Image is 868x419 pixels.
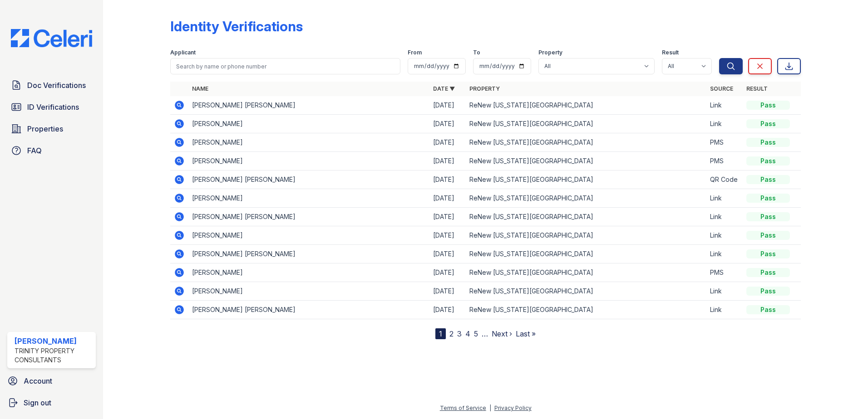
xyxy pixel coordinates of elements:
td: ReNew [US_STATE][GEOGRAPHIC_DATA] [466,133,707,152]
td: [DATE] [429,301,466,319]
div: | [489,404,491,411]
td: Link [706,208,743,226]
td: PMS [706,133,743,152]
td: [PERSON_NAME] [188,189,429,208]
div: Pass [746,212,790,221]
td: [DATE] [429,152,466,171]
a: 4 [465,329,470,338]
td: Link [706,282,743,301]
td: PMS [706,152,743,171]
label: Result [662,49,679,56]
div: Pass [746,231,790,240]
td: [PERSON_NAME] [188,282,429,301]
td: [PERSON_NAME] [PERSON_NAME] [188,171,429,189]
td: [PERSON_NAME] [188,263,429,282]
td: ReNew [US_STATE][GEOGRAPHIC_DATA] [466,115,707,133]
div: Pass [746,175,790,184]
a: ID Verifications [7,98,96,116]
span: Properties [27,123,63,134]
td: [DATE] [429,189,466,208]
a: Date ▼ [433,85,455,92]
label: To [473,49,480,56]
label: From [408,49,422,56]
td: ReNew [US_STATE][GEOGRAPHIC_DATA] [466,96,707,115]
a: Source [710,85,733,92]
td: [DATE] [429,208,466,226]
a: Terms of Service [440,404,486,411]
a: 2 [449,329,454,338]
a: Last » [516,329,536,338]
a: Sign out [4,394,99,412]
div: Pass [746,156,790,166]
label: Property [538,49,562,56]
td: PMS [706,263,743,282]
a: 5 [474,329,478,338]
td: [DATE] [429,245,466,263]
div: Identity Verifications [170,18,303,34]
div: Trinity Property Consultants [15,346,92,365]
a: Properties [7,120,96,138]
td: [DATE] [429,115,466,133]
a: Account [4,372,99,390]
div: Pass [746,305,790,314]
td: [DATE] [429,133,466,152]
td: QR Code [706,171,743,189]
td: ReNew [US_STATE][GEOGRAPHIC_DATA] [466,171,707,189]
td: [PERSON_NAME] [PERSON_NAME] [188,96,429,115]
a: Name [192,85,208,92]
td: [DATE] [429,171,466,189]
td: Link [706,245,743,263]
span: ID Verifications [27,102,79,112]
div: Pass [746,268,790,277]
div: Pass [746,119,790,128]
td: ReNew [US_STATE][GEOGRAPHIC_DATA] [466,301,707,319]
td: Link [706,189,743,208]
div: Pass [746,194,790,203]
label: Applicant [170,49,196,56]
td: [PERSON_NAME] [188,152,429,171]
td: ReNew [US_STATE][GEOGRAPHIC_DATA] [466,152,707,171]
td: Link [706,115,743,133]
div: Pass [746,249,790,258]
span: Account [24,375,52,386]
div: Pass [746,138,790,147]
td: ReNew [US_STATE][GEOGRAPHIC_DATA] [466,208,707,226]
td: ReNew [US_STATE][GEOGRAPHIC_DATA] [466,263,707,282]
span: … [482,328,488,339]
td: Link [706,301,743,319]
td: [DATE] [429,263,466,282]
span: Doc Verifications [27,80,86,91]
a: Privacy Policy [494,404,532,411]
td: [PERSON_NAME] [PERSON_NAME] [188,208,429,226]
img: CE_Logo_Blue-a8612792a0a2168367f1c8372b55b34899dd931a85d93a1a3d3e32e68fde9ad4.png [4,29,99,47]
td: ReNew [US_STATE][GEOGRAPHIC_DATA] [466,282,707,301]
td: [PERSON_NAME] [PERSON_NAME] [188,301,429,319]
span: Sign out [24,397,51,408]
td: ReNew [US_STATE][GEOGRAPHIC_DATA] [466,245,707,263]
td: Link [706,226,743,245]
span: FAQ [27,145,42,156]
div: Pass [746,287,790,296]
td: [PERSON_NAME] [188,133,429,152]
td: [DATE] [429,96,466,115]
td: [PERSON_NAME] [188,115,429,133]
a: 3 [457,329,462,338]
td: Link [706,96,743,115]
a: Next › [492,329,512,338]
a: FAQ [7,141,96,160]
td: ReNew [US_STATE][GEOGRAPHIC_DATA] [466,226,707,245]
td: [PERSON_NAME] [PERSON_NAME] [188,245,429,263]
td: [PERSON_NAME] [188,226,429,245]
div: Pass [746,101,790,110]
td: [DATE] [429,226,466,245]
td: ReNew [US_STATE][GEOGRAPHIC_DATA] [466,189,707,208]
td: [DATE] [429,282,466,301]
a: Property [469,85,500,92]
input: Search by name or phone number [170,58,400,74]
a: Doc Verifications [7,76,96,94]
div: 1 [435,328,446,339]
a: Result [746,85,768,92]
div: [PERSON_NAME] [15,336,92,346]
